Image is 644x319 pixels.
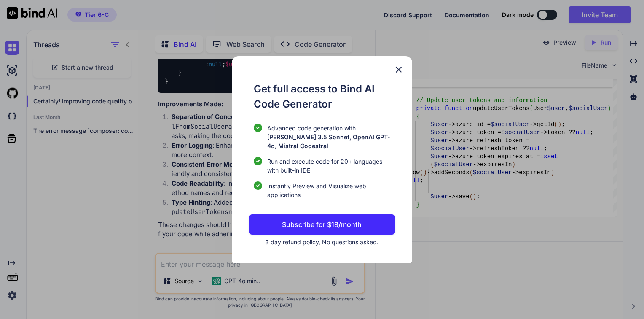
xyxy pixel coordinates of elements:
[267,157,395,175] span: Run and execute code for 20+ languages with built-in IDE
[267,124,395,150] p: Advanced code generation with
[249,214,395,235] button: Subscribe for $18/month
[282,219,362,230] p: Subscribe for $18/month
[254,181,262,190] img: checklist
[267,181,395,199] span: Instantly Preview and Visualize web applications
[267,133,390,149] span: [PERSON_NAME] 3.5 Sonnet, OpenAI GPT-4o, Mistral Codestral
[254,81,395,112] h1: Get full access to Bind AI Code Generator
[394,65,404,75] img: close
[254,124,262,132] img: checklist
[254,157,262,165] img: checklist
[265,238,378,246] span: 3 day refund poilcy, No questions asked.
